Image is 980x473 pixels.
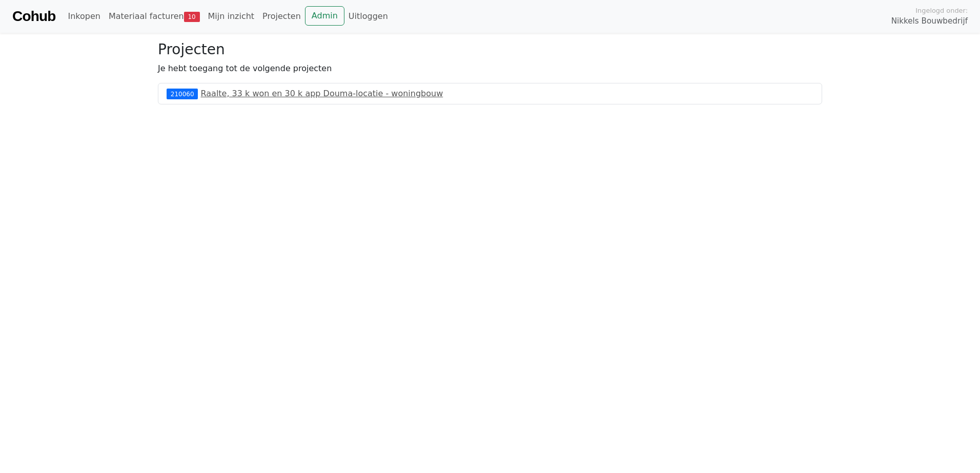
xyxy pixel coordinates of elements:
div: 210060 [167,89,198,99]
span: Ingelogd onder: [915,6,968,15]
a: Mijn inzicht [204,6,259,27]
a: Raalte, 33 k won en 30 k app Douma-locatie - woningbouw [201,89,443,98]
span: Nikkels Bouwbedrijf [891,15,968,27]
a: Projecten [258,6,305,27]
a: Inkopen [64,6,104,27]
a: Admin [305,6,344,26]
a: Cohub [12,4,55,29]
a: Uitloggen [344,6,392,27]
p: Je hebt toegang tot de volgende projecten [158,62,822,75]
span: 10 [184,12,200,22]
a: Materiaal facturen10 [105,6,204,27]
h3: Projecten [158,41,822,58]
